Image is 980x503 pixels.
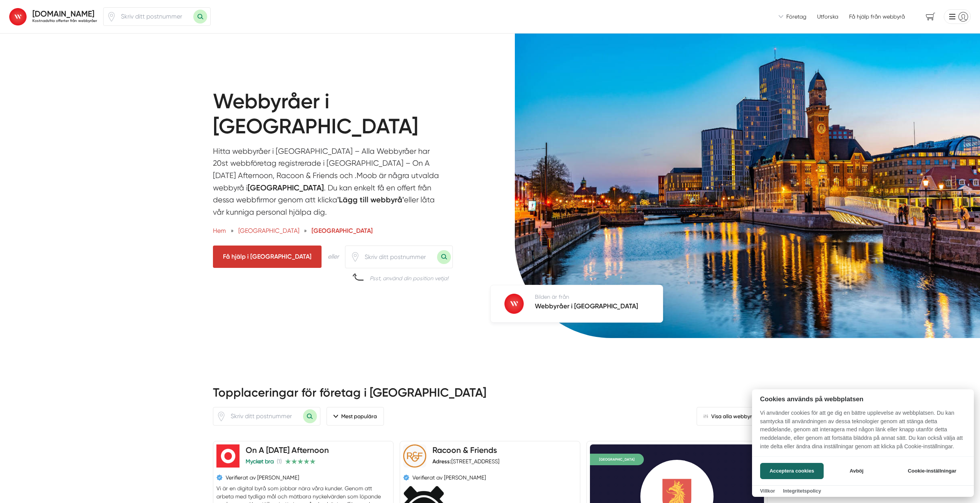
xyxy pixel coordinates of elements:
p: Vi använder cookies för att ge dig en bättre upplevelse av webbplatsen. Du kan samtycka till anvä... [752,409,974,456]
button: Acceptera cookies [760,463,824,479]
a: Villkor [760,488,775,494]
a: Integritetspolicy [783,488,821,494]
button: Avböj [826,463,887,479]
button: Cookie-inställningar [898,463,966,479]
h2: Cookies används på webbplatsen [752,395,974,403]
